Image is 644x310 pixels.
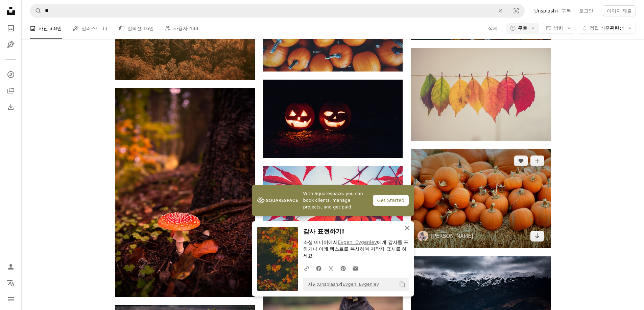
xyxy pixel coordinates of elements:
a: Facebook에 공유 [313,261,325,275]
button: 컬렉션에 추가 [530,156,544,166]
div: Get Started [373,195,408,206]
a: Pinterest에 공유 [337,261,349,275]
a: Evgeni Evgeniev [342,282,379,287]
img: Mark Duffel의 프로필로 이동 [418,231,428,242]
a: 야간에는 두 개의 잭-오-랜턴이 켜집니다. [263,116,403,122]
p: 소셜 미디어에서 에게 감사를 표하거나 아래 텍스트를 복사하여 저작자 표시를 하세요. [303,239,409,259]
img: 오렌지와 흰색 버섯, 갈색 나무 아래, 클로즈업 사진 [115,88,255,297]
button: Unsplash 검색 [30,4,42,17]
span: 관련성 [590,25,624,32]
span: With Squarespace, you can book clients, manage projects, and get paid. [303,190,368,210]
span: 방향 [554,25,563,31]
a: 홈 — Unsplash [4,4,18,19]
a: [PERSON_NAME] [431,233,473,239]
span: 11 [102,25,108,32]
img: 붉은 단풍잎의 선택적 초점 사진 [263,166,403,258]
button: 언어 [4,276,18,290]
a: 다운로드 [530,231,544,242]
form: 사이트 전체에서 이미지 찾기 [30,4,525,18]
img: 야간에는 두 개의 잭-오-랜턴이 켜집니다. [263,80,403,158]
a: 사진 [4,22,18,35]
img: file-1747939142011-51e5cc87e3c9 [257,195,298,205]
a: 오렌지와 흰색 버섯, 갈색 나무 아래, 클로즈업 사진 [115,190,255,196]
button: 좋아요 [514,156,528,166]
a: 일러스트 [4,38,18,51]
button: 방향 [542,23,575,34]
button: 정렬 기준관련성 [578,23,636,34]
span: 정렬 기준 [590,25,610,31]
img: 오렌지 스쿼시 더미 [411,149,550,248]
a: 일러스트 11 [73,18,108,39]
span: 488 [189,25,198,32]
a: 로그인 / 가입 [4,260,18,274]
button: 시각적 검색 [508,4,524,17]
button: 클립보드에 복사하기 [397,279,408,290]
a: Twitter에 공유 [325,261,337,275]
a: 모듬 색상 리어 행잉 장식 [411,91,550,97]
button: 무료 [506,23,539,34]
a: Unsplash+ 구독 [530,5,575,16]
a: 컬렉션 [4,84,18,97]
a: 다운로드 내역 [4,100,18,114]
img: 모듬 색상 리어 행잉 장식 [411,48,550,141]
a: 이메일로 공유에 공유 [349,261,361,275]
a: 로그인 [575,5,597,16]
h3: 감사 표현하기! [303,227,409,236]
span: 무료 [518,25,527,32]
span: 16만 [143,25,154,32]
a: 컬렉션 16만 [119,18,154,39]
span: 사진: 의 [305,279,379,290]
a: Evgeni Evgeniev [338,239,377,245]
button: 삭제 [488,23,498,34]
a: 탐색 [4,68,18,81]
a: 눈이 쌓인 산 [411,300,550,306]
button: 이미지 제출 [603,5,636,16]
a: 사용자 488 [165,18,198,39]
a: 오렌지 스쿼시 더미 [411,195,550,201]
a: With Squarespace, you can book clients, manage projects, and get paid.Get Started [252,185,414,216]
button: 삭제 [493,4,508,17]
button: 메뉴 [4,292,18,306]
a: Unsplash [318,282,338,287]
